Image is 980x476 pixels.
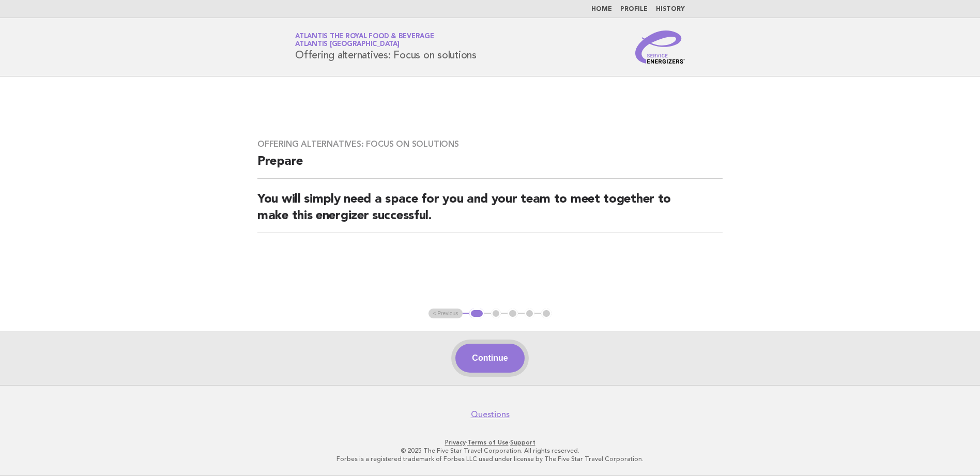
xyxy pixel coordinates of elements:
[257,139,723,149] h3: Offering alternatives: Focus on solutions
[620,6,648,12] a: Profile
[510,439,535,446] a: Support
[174,438,806,447] p: · ·
[455,344,524,373] button: Continue
[467,439,509,446] a: Terms of Use
[656,6,685,12] a: History
[469,309,484,319] button: 1
[174,447,806,455] p: © 2025 The Five Star Travel Corporation. All rights reserved.
[295,33,434,48] a: Atlantis the Royal Food & BeverageAtlantis [GEOGRAPHIC_DATA]
[471,409,510,420] a: Questions
[295,34,477,60] h1: Offering alternatives: Focus on solutions
[174,455,806,463] p: Forbes is a registered trademark of Forbes LLC used under license by The Five Star Travel Corpora...
[257,191,723,233] h2: You will simply need a space for you and your team to meet together to make this energizer succes...
[591,6,612,12] a: Home
[257,153,723,179] h2: Prepare
[295,41,400,48] span: Atlantis [GEOGRAPHIC_DATA]
[635,30,685,64] img: Service Energizers
[445,439,466,446] a: Privacy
